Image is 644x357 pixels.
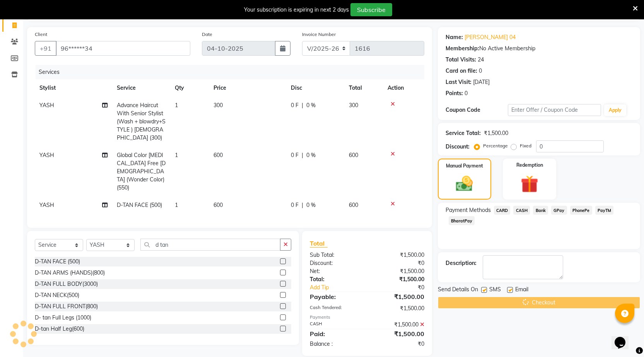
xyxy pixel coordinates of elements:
div: Sub Total: [304,251,367,259]
div: Paid: [304,329,367,338]
div: ₹1,500.00 [367,267,430,275]
span: Bank [533,206,548,215]
span: 0 F [291,151,299,159]
div: ₹0 [367,340,430,348]
label: Date [202,31,212,38]
div: D-TAN FULL FRONT(800) [35,302,98,311]
div: D-TAN FULL BODY(3000) [35,280,98,288]
div: [DATE] [473,78,490,86]
input: Enter Offer / Coupon Code [508,104,601,116]
div: Points: [446,89,463,97]
input: Search or Scan [140,239,280,251]
img: _gift.svg [515,173,544,195]
label: Manual Payment [446,162,483,169]
div: ₹1,500.00 [484,129,508,137]
span: 300 [214,102,223,109]
span: 600 [349,202,358,208]
div: ₹0 [367,259,430,267]
span: 1 [175,202,178,208]
th: Stylist [35,79,112,97]
span: YASH [39,152,54,159]
div: Coupon Code [446,106,508,114]
span: PayTM [595,206,614,215]
div: No Active Membership [446,44,632,53]
span: BharatPay [449,216,475,225]
span: CASH [513,206,530,215]
div: Service Total: [446,129,481,137]
th: Service [112,79,170,97]
div: Membership: [446,44,479,53]
span: 0 % [306,151,316,159]
div: Name: [446,33,463,41]
label: Percentage [483,142,508,149]
div: D- tan Full Legs (1000) [35,314,91,322]
span: Payment Methods [446,206,491,214]
th: Action [383,79,424,97]
div: Total: [304,275,367,284]
div: ₹1,500.00 [367,304,430,313]
button: +91 [35,41,56,56]
div: ₹1,500.00 [367,292,430,301]
span: Send Details On [438,285,478,295]
label: Client [35,31,47,38]
label: Fixed [520,142,531,149]
th: Price [209,79,286,97]
span: Global Color [MEDICAL_DATA] Free [DEMOGRAPHIC_DATA] (Wonder Color) (550) [117,152,166,191]
div: Payments [310,314,424,321]
span: 600 [214,152,223,159]
span: Advance Haircut With Senior Stylist (Wash + blowdry+STYLE ) [DEMOGRAPHIC_DATA] (300) [117,102,166,141]
span: 0 F [291,201,299,209]
div: Cash Tendered: [304,304,367,313]
div: 0 [479,67,482,75]
div: Net: [304,267,367,275]
th: Qty [170,79,209,97]
span: 600 [214,202,223,208]
div: ₹1,500.00 [367,251,430,259]
img: _cash.svg [451,174,478,193]
input: Search by Name/Mobile/Email/Code [56,41,190,56]
div: Total Visits: [446,56,476,64]
button: Subscribe [350,3,392,16]
span: | [302,201,303,209]
div: D-TAN FACE (500) [35,258,80,266]
div: Payable: [304,292,367,301]
span: D-TAN FACE (500) [117,202,162,208]
span: YASH [39,202,54,208]
span: | [302,101,303,109]
span: 600 [349,152,358,159]
div: Last Visit: [446,78,471,86]
a: Add Tip [304,284,378,292]
div: 24 [478,56,484,64]
div: 0 [465,89,468,97]
div: Discount: [446,143,470,151]
span: 0 F [291,101,299,109]
th: Disc [286,79,344,97]
span: 0 % [306,101,316,109]
span: 300 [349,102,358,109]
label: Invoice Number [302,31,336,38]
div: ₹1,500.00 [367,275,430,284]
span: PhonePe [570,206,592,215]
label: Redemption [516,162,543,169]
span: 1 [175,152,178,159]
button: Apply [604,104,626,116]
div: D-TAN NECK(500) [35,291,79,299]
iframe: chat widget [612,326,636,349]
span: 1 [175,102,178,109]
div: D-tan Half Leg(600) [35,325,84,333]
span: SMS [489,285,501,295]
div: Balance : [304,340,367,348]
div: Description: [446,259,477,267]
div: ₹1,500.00 [367,321,430,329]
div: Card on file: [446,67,477,75]
a: [PERSON_NAME] 04 [465,33,516,41]
div: Discount: [304,259,367,267]
div: CASH [304,321,367,329]
span: YASH [39,102,54,109]
th: Total [344,79,383,97]
div: D-TAN ARMS (HANDS)(800) [35,269,105,277]
span: Total [310,239,328,248]
span: | [302,151,303,159]
div: Services [36,65,430,79]
span: GPay [551,206,567,215]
